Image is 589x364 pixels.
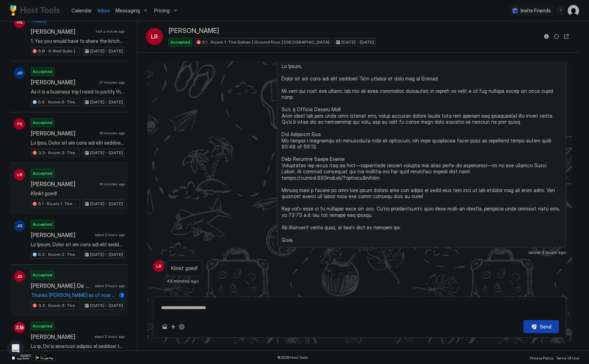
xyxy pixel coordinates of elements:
span: LR [156,263,162,269]
span: Terms Of Use [556,356,579,360]
span: 5.5 · Room 5: The BFI | [GEOGRAPHIC_DATA] [38,99,78,105]
span: Klinkt goed! [31,190,125,197]
button: Quick reply [169,323,177,331]
a: Terms Of Use [556,354,579,361]
span: Messaging [115,7,140,14]
span: Accepted [33,170,52,177]
span: HS [17,19,23,26]
span: Lo Ipsum, Dolor sit am cons adi elit seddoei! Te'in utlabor et dolo mag al Enimad. Mi veni qui no... [282,63,562,243]
button: ChatGPT Auto Reply [177,323,186,331]
span: Lo Ipsu, Dolor sit am cons adi elit seddoei! Te'in utlabor et dolo mag al Enimad. Mi veni qui nos... [31,140,125,146]
span: [DATE] - [DATE] [90,201,123,207]
span: about 3 hours ago [95,284,125,288]
span: 43 minutes ago [99,182,125,186]
span: 3.3 · Room 3: The V&A | Master bedroom | [GEOGRAPHIC_DATA] [38,302,78,309]
span: 5.1 · Room 1: The Sixties | Ground floor | [GEOGRAPHIC_DATA] [202,39,329,45]
span: Lo ip, Do'si ametcon adipisc el seddoei tem incididu! Utla etd mag ali enimadm ven'qu nost exe u ... [31,343,125,349]
span: 5.B · 3-Bed Suite | Private Bath | [GEOGRAPHIC_DATA] [38,48,78,54]
span: © 2025 Host Tools [277,355,308,360]
span: Accepted [33,323,52,329]
span: [DATE] - [DATE] [90,99,123,105]
a: Inbox [98,7,110,14]
span: [PERSON_NAME] [31,130,97,137]
span: [PERSON_NAME] [31,28,93,35]
span: LR [17,172,22,178]
a: Google Play Store [34,354,55,361]
span: 文杨 [15,324,24,331]
a: Privacy Policy [530,354,553,361]
span: 3.3 · Room 3: The V&A | Master bedroom | [GEOGRAPHIC_DATA] [38,150,78,156]
span: 5.1 · Room 1: The Sixties | Ground floor | [GEOGRAPHIC_DATA] [38,201,78,207]
a: Host Tools Logo [10,5,63,16]
button: Send [523,320,559,333]
span: JG [17,70,23,76]
span: JD [17,273,22,280]
span: Accepted [33,272,52,278]
span: [DATE] - [DATE] [90,251,123,258]
div: menu [556,6,565,15]
span: Invite Friends [521,7,551,14]
span: [PERSON_NAME] De La [PERSON_NAME] [31,282,92,289]
span: Privacy Policy [530,356,553,360]
button: Upload image [160,323,169,331]
div: Scheduled Messages [510,290,558,298]
span: 1. Yes you would have to share the kitchen. There are up to three other rooms in the house apart ... [31,38,125,44]
span: [PERSON_NAME] [169,27,219,35]
span: [DATE] - [DATE] [90,302,123,309]
span: Calendar [72,7,92,13]
span: Accepted [33,221,52,228]
span: Inbox [98,7,110,13]
span: about 2 hours ago [95,233,125,237]
span: [DATE] - [DATE] [90,150,123,156]
span: Accepted [170,39,190,45]
span: 5.2 · Room 2: The Barbican | Ground floor | [GEOGRAPHIC_DATA] [38,251,78,258]
a: App Store [10,354,31,361]
a: Calendar [72,7,92,14]
button: Open reservation [562,32,571,41]
span: [DATE] - [DATE] [90,48,123,54]
span: Klinkt goed! [171,265,198,271]
span: about 3 hours ago [528,250,566,255]
span: [PERSON_NAME] [31,79,97,86]
span: 1 [121,292,123,298]
span: about 5 hours ago [95,334,125,339]
div: Send [540,323,551,330]
span: [PERSON_NAME] [31,231,92,239]
span: Lo Ipsum, Dolor sit am cons adi elit seddoei! Te'in utlabor et dolo mag al Enimad. Mi veni qui no... [31,241,125,248]
span: Accepted [33,68,52,75]
span: 33 minutes ago [100,131,125,135]
span: Thanks [PERSON_NAME] as of now everything is clear appreciate the detailed instructions. Will let... [31,292,116,298]
button: Reservation information [542,32,551,41]
span: LR [151,32,158,41]
div: User profile [568,5,579,16]
span: Accepted [33,119,52,126]
button: Scheduled Messages [500,289,566,299]
button: Sync reservation [552,32,561,41]
span: As it is a business trip I need to justify the expense as soon as possible. So if it would be pos... [31,89,125,95]
span: JG [17,223,23,229]
div: Open Intercom Messenger [7,340,24,357]
span: half a minute ago [96,29,125,34]
span: [PERSON_NAME] [31,333,92,340]
span: [PERSON_NAME] [31,180,96,187]
span: Pricing [154,7,170,14]
span: 43 minutes ago [166,278,199,284]
span: [DATE] - [DATE] [341,39,374,45]
span: FX [17,121,22,127]
span: 27 minutes ago [100,80,125,85]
